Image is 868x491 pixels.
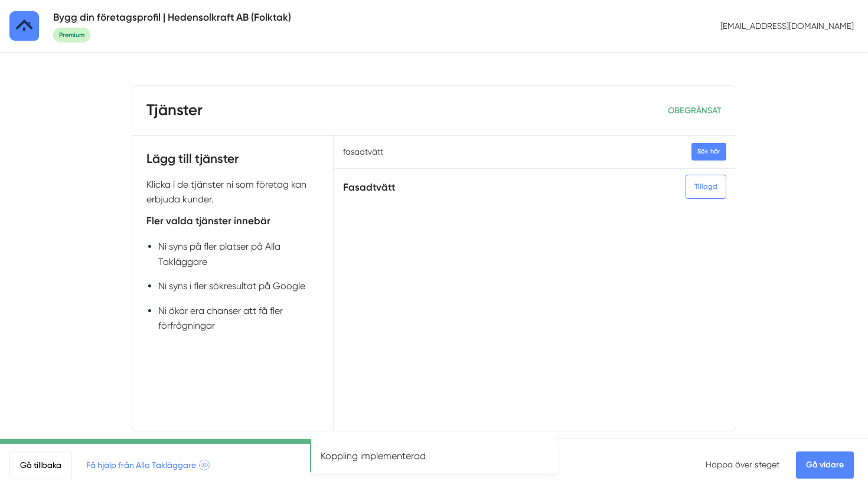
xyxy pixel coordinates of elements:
button: Sök här [691,143,726,160]
p: [EMAIL_ADDRESS][DOMAIN_NAME] [716,15,859,37]
a: Hoppa över steget [706,460,779,469]
h4: Lägg till tjänster [146,150,319,176]
a: Gå tillbaka [9,451,72,479]
h5: Bygg din företagsprofil | Hedensolkraft AB (Folktak) [53,9,291,25]
a: Gå vidare [796,451,854,479]
li: Ni syns i fler sökresultat på Google [158,279,319,293]
span: Premium [53,28,90,42]
li: Ni ökar era chanser att få fler förfrågningar [158,303,319,333]
span: Få hjälp från Alla Takläggare [86,459,210,472]
input: Sök här... [334,136,736,168]
h5: Fler valda tjänster innebär [146,213,319,232]
div: Tillagd [686,175,726,199]
p: Klicka i de tjänster ni som företag kan erbjuda kunder. [146,177,319,207]
img: Alla Takläggare [9,11,39,41]
span: OBEGRÄNSAT [668,105,722,116]
li: Ni syns på fler platser på Alla Takläggare [158,239,319,269]
h5: Fasadtvätt [343,179,395,195]
p: Koppling implementerad [321,449,547,463]
h3: Tjänster [146,100,203,121]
